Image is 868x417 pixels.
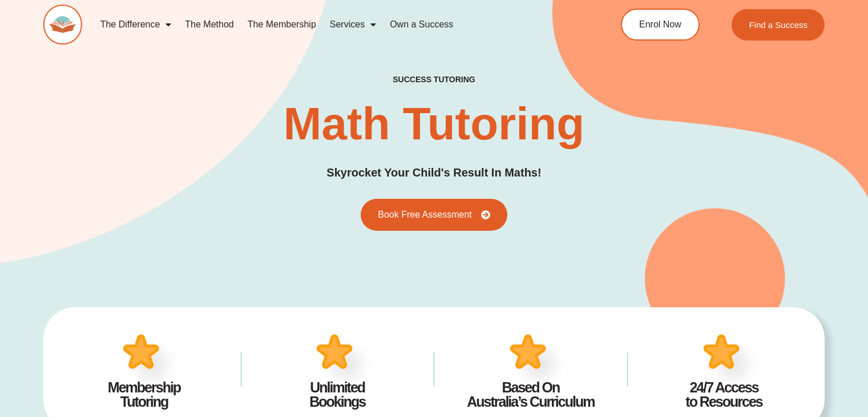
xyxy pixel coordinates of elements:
nav: Menu [94,11,576,38]
span: Book Free Assessment [378,210,472,219]
a: The Membership [241,11,323,38]
a: Enrol Now [621,9,700,41]
h3: Skyrocket Your Child's Result In Maths! [326,164,541,182]
h4: 24/7 Access to Resources [644,380,803,409]
a: The Difference [94,11,179,38]
a: Services [323,11,383,38]
h2: Math Tutoring [284,101,584,147]
h4: Based On Australia’s Curriculum [451,380,610,409]
h4: Membership Tutoring [64,380,223,409]
a: Book Free Assessment [361,199,507,231]
span: Enrol Now [639,20,681,29]
h4: Unlimited Bookings [258,380,417,409]
a: The Method [178,11,240,38]
a: Find a Success [732,9,825,41]
span: Find a Success [749,21,808,29]
h4: success tutoring [393,75,475,85]
a: Own a Success [383,11,460,38]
